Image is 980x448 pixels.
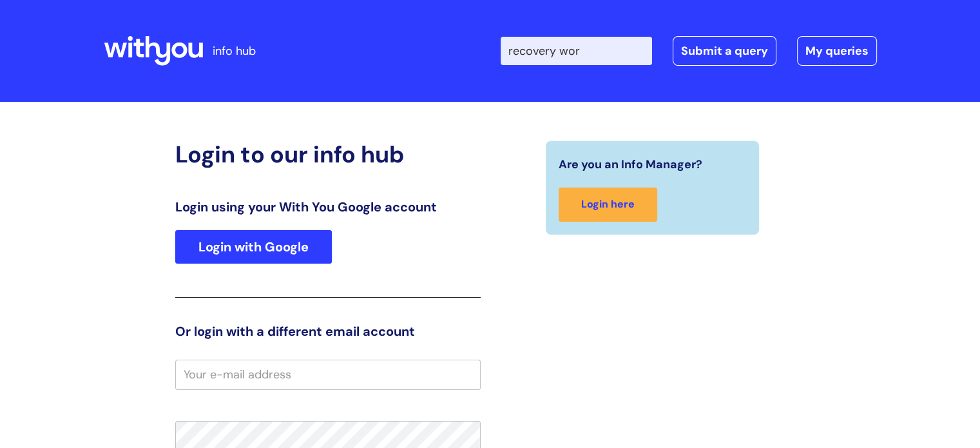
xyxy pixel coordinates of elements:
[213,41,256,61] p: info hub
[175,230,332,264] a: Login with Google
[175,141,481,168] h2: Login to our info hub
[501,37,652,65] input: Search
[175,324,481,339] h3: Or login with a different email account
[175,199,481,215] h3: Login using your With You Google account
[559,188,657,222] a: Login here
[673,36,776,66] a: Submit a query
[797,36,877,66] a: My queries
[175,360,481,389] input: Your e-mail address
[559,154,702,175] span: Are you an Info Manager?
